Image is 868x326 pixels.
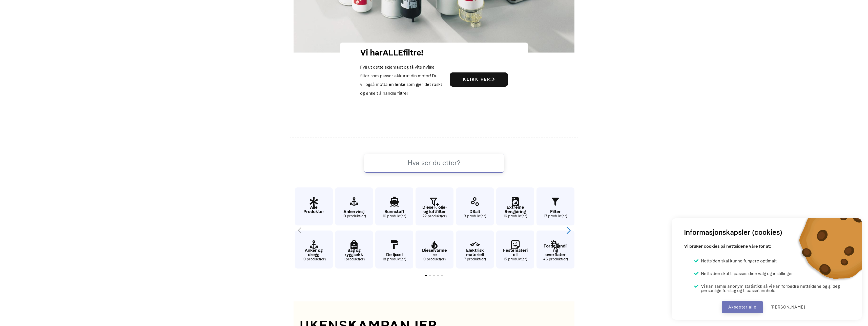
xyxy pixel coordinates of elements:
[415,228,453,270] div: 8 / 62
[456,209,494,214] p: DSalt
[496,231,534,269] a: Festemateriell 15 produkt(er)
[764,301,812,313] button: [PERSON_NAME]
[455,228,494,270] div: 10 / 62
[536,209,574,214] p: Filter
[684,227,782,238] h3: Informasjonskapsler (cookies)
[295,205,333,214] p: Alle Produkter
[335,187,373,225] a: Ankervinsj 10 produkt(er)
[375,209,413,214] p: Bunnstoff
[334,228,373,270] div: 4 / 62
[375,257,413,262] small: 18 produkt(er)
[694,259,777,263] li: Nettsiden skal kunne fungere optimalt
[722,301,763,313] button: Aksepter alle
[335,257,373,262] small: 1 produkt(er)
[433,275,435,277] span: Go to slide 3
[416,248,453,257] p: Dieselvarmere
[374,228,413,270] div: 6 / 62
[536,257,574,262] small: 45 produkt(er)
[295,257,333,262] small: 10 produkt(er)
[536,214,574,219] small: 17 produkt(er)
[684,242,771,251] p: Vi bruker cookies på nettsidene våre for at:
[416,214,453,219] small: 22 produkt(er)
[295,248,333,257] p: Anker og dregg
[375,214,413,219] small: 10 produkt(er)
[360,47,442,59] h3: Vi har filtre!
[496,205,534,214] p: Extreme Rengjøring
[495,228,534,270] div: 12 / 62
[496,248,534,257] p: Festemateriell
[456,214,494,219] small: 3 produkt(er)
[415,185,453,227] div: 7 / 62
[375,253,413,257] p: De Ijssel
[535,228,574,270] div: 14 / 62
[383,48,403,57] span: ALLE
[425,275,427,277] span: Go to slide 1
[495,185,534,227] div: 11 / 62
[441,275,443,277] span: Go to slide 5
[535,185,574,227] div: 13 / 62
[456,248,494,257] p: Elektrisk materiell
[463,77,495,82] b: Klikk her!
[536,244,574,257] p: Forbehandling overflater
[456,187,494,225] a: DSalt 3 produkt(er)
[496,257,534,262] small: 15 produkt(er)
[374,185,413,227] div: 5 / 62
[437,275,439,277] span: Go to slide 4
[364,154,504,173] input: Hva ser du etter?
[375,231,413,269] a: De Ijssel 18 produkt(er)
[565,225,572,236] div: Next slide
[360,63,442,98] p: Fyll ut dette skjemaet og få vite hvilke filter som passer akkurat din motor! Du vil også motta e...
[294,228,333,270] div: 2 / 62
[429,275,431,277] span: Go to slide 2
[416,205,453,214] p: Diesel-, olje- og luftfilter
[694,271,793,276] li: Nettsiden skal tilpasses dine valg og instillinger
[335,214,373,219] small: 10 produkt(er)
[456,257,494,262] small: 7 produkt(er)
[450,72,508,87] a: Klikk her!
[455,185,494,227] div: 9 / 62
[335,209,373,214] p: Ankervinsj
[416,187,453,225] a: Diesel-, olje- og luftfilter 22 produkt(er)
[496,187,534,225] a: Extreme Rengjøring 16 produkt(er)
[496,214,534,219] small: 16 produkt(er)
[294,185,333,227] div: 1 / 62
[536,231,574,269] a: Forbehandling overflater 45 produkt(er)
[416,231,453,269] a: Dieselvarmere 0 produkt(er)
[335,231,373,269] a: Bag og ryggsekk 1 produkt(er)
[295,231,333,269] a: Anker og dregg 10 produkt(er)
[456,231,494,269] a: Elektrisk materiell 7 produkt(er)
[335,248,373,257] p: Bag og ryggsekk
[375,187,413,225] a: Bunnstoff 10 produkt(er)
[536,187,574,225] a: Filter 17 produkt(er)
[295,187,333,225] a: Alle Produkter
[334,185,373,227] div: 3 / 62
[416,257,453,262] small: 0 produkt(er)
[694,284,850,293] li: Vi kan samle anonym statistikk så vi kan forbedre nettsidene og gi deg personlige forslag og tilp...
